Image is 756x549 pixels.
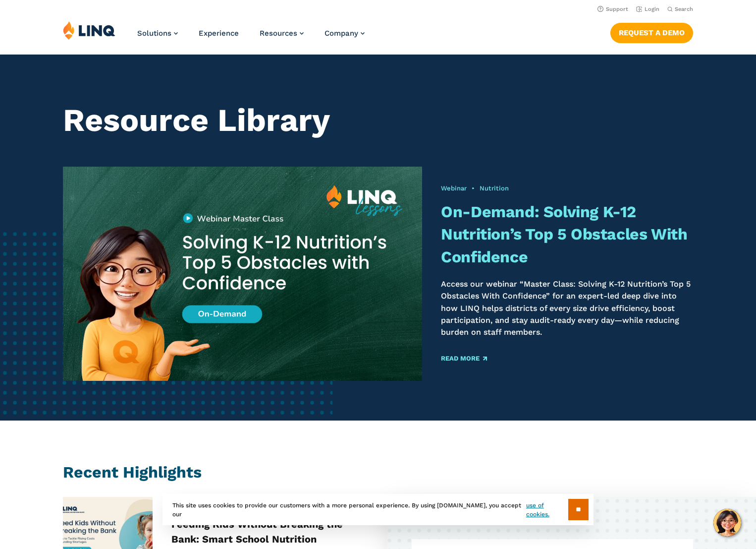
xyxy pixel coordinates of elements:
[260,29,304,38] a: Resources
[199,29,239,38] a: Experience
[441,184,467,192] a: Webinar
[667,5,693,13] button: Open Search Bar
[526,501,568,519] a: use of cookies.
[597,6,628,12] a: Support
[63,461,693,484] h2: Recent Highlights
[260,29,297,38] span: Resources
[324,29,358,38] span: Company
[480,184,509,192] a: Nutrition
[441,184,693,193] div: •
[610,21,693,43] nav: Button Navigation
[675,6,693,12] span: Search
[441,278,693,339] p: Access our webinar “Master Class: Solving K-12 Nutrition’s Top 5 Obstacles With Confidence” for a...
[137,29,171,38] span: Solutions
[63,102,693,139] h1: Resource Library
[441,202,687,266] a: On-Demand: Solving K-12 Nutrition’s Top 5 Obstacles With Confidence
[137,29,178,38] a: Solutions
[137,21,365,54] nav: Primary Navigation
[636,6,659,12] a: Login
[324,29,365,38] a: Company
[63,21,115,40] img: LINQ | K‑12 Software
[162,494,594,525] div: This site uses cookies to provide our customers with a more personal experience. By using [DOMAIN...
[610,23,693,43] a: Request a Demo
[441,355,487,362] a: Read More
[713,509,741,537] button: Hello, have a question? Let’s chat.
